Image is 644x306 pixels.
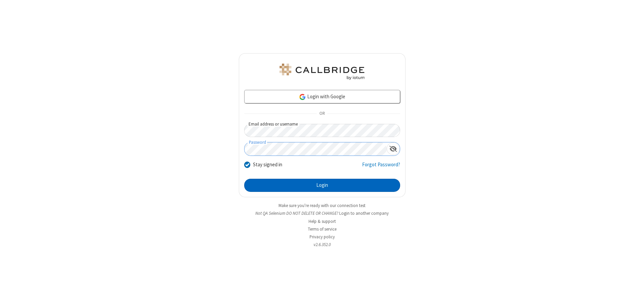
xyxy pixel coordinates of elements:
button: Login [244,179,400,192]
a: Forgot Password? [362,161,400,174]
a: Make sure you're ready with our connection test [279,203,365,208]
label: Stay signed in [253,161,282,169]
span: OR [317,109,327,118]
a: Privacy policy [310,234,335,240]
a: Help & support [309,218,336,224]
li: Not QA Selenium DO NOT DELETE OR CHANGE? [239,210,406,216]
input: Email address or username [244,124,400,137]
li: v2.6.352.0 [239,241,406,248]
img: google-icon.png [299,93,306,101]
div: Show password [387,142,400,155]
a: Terms of service [308,226,336,232]
a: Login with Google [244,90,400,103]
img: QA Selenium DO NOT DELETE OR CHANGE [278,64,366,80]
input: Password [245,142,387,156]
button: Login to another company [339,210,389,216]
